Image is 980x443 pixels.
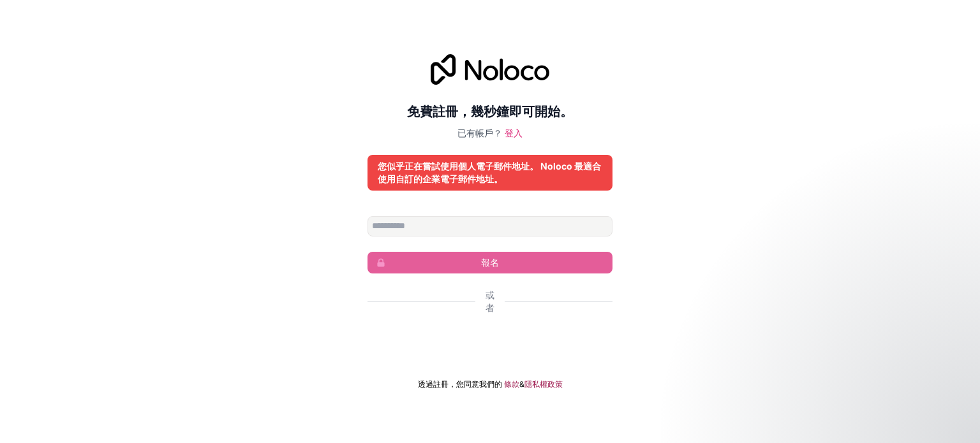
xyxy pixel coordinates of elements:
a: 登入 [505,127,523,138]
input: 電子郵件 [367,216,612,236]
font: 免費註冊，幾秒鐘即可開始。 [407,104,573,119]
font: 或者 [486,289,494,313]
font: 您似乎正在嘗試使用個人電子郵件地址。 Noloco 最適合使用自訂的企業電子郵件地址。 [378,161,601,184]
font: 透過註冊，您同意我們的 [418,379,502,389]
iframe: 「使用 Google 帳號登入」按鈕 [361,328,619,356]
iframe: 對講機通知訊息 [725,347,980,437]
a: 隱私權政策 [524,379,563,389]
font: & [519,379,524,389]
font: 報名 [481,257,499,268]
font: 隱私權政策 [524,379,563,389]
a: 條款 [504,379,519,389]
button: 報名 [367,252,612,273]
font: 條款 [504,379,519,389]
font: 已有帳戶？ [457,127,502,138]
